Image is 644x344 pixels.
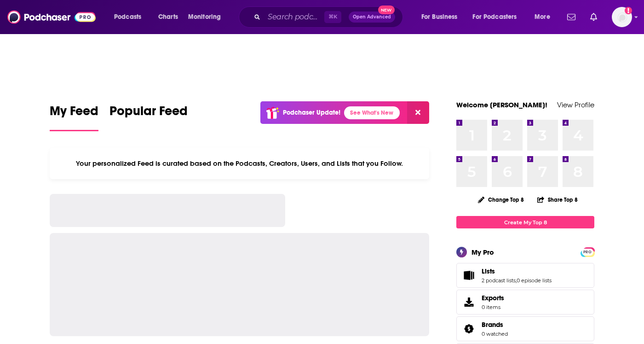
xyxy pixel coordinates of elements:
a: Lists [460,269,478,282]
a: Charts [152,10,184,24]
a: Create My Top 8 [456,216,594,228]
span: Podcasts [114,11,141,23]
span: New [378,6,395,14]
div: Your personalized Feed is curated based on the Podcasts, Creators, Users, and Lists that you Follow. [50,148,429,179]
span: Logged in as lizziehan [612,7,632,27]
a: 0 watched [482,331,508,337]
div: My Pro [471,248,494,257]
p: Podchaser Update! [283,109,340,117]
a: View Profile [557,100,594,109]
span: Exports [460,296,478,309]
button: open menu [182,10,233,24]
button: Change Top 8 [472,194,529,205]
img: Podchaser - Follow, Share and Rate Podcasts [7,8,96,26]
span: , [516,277,517,284]
button: open menu [528,10,562,24]
a: Brands [482,321,508,329]
span: My Feed [50,103,98,124]
a: Welcome [PERSON_NAME]! [456,100,547,109]
span: Exports [482,294,504,302]
a: 0 episode lists [517,277,552,284]
span: For Podcasters [472,11,517,23]
span: Open Advanced [353,15,391,19]
a: PRO [582,248,593,255]
span: For Business [421,11,458,23]
span: Monitoring [188,11,221,23]
a: Popular Feed [109,103,188,131]
span: PRO [582,249,593,256]
span: Popular Feed [109,103,188,124]
a: Lists [482,267,552,275]
span: Lists [482,267,495,275]
div: Search podcasts, credits, & more... [247,6,412,28]
button: open menu [415,10,469,24]
a: Show notifications dropdown [586,9,601,25]
button: Show profile menu [612,7,632,27]
a: 2 podcast lists [482,277,516,284]
input: Search podcasts, credits, & more... [264,10,324,24]
span: ⌘ K [324,11,341,23]
a: Exports [456,290,594,315]
a: My Feed [50,103,98,131]
button: open menu [467,10,530,24]
button: open menu [108,10,153,24]
span: Brands [482,321,503,329]
a: See What's New [344,106,400,119]
svg: Add a profile image [625,7,632,14]
span: Brands [456,316,594,341]
img: User Profile [612,7,632,27]
button: Open AdvancedNew [349,12,395,23]
span: Charts [158,11,178,23]
button: Share Top 8 [537,191,578,209]
span: More [535,11,550,23]
a: Brands [460,322,478,335]
a: Show notifications dropdown [563,9,579,25]
span: Lists [456,263,594,288]
span: 0 items [482,304,504,310]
